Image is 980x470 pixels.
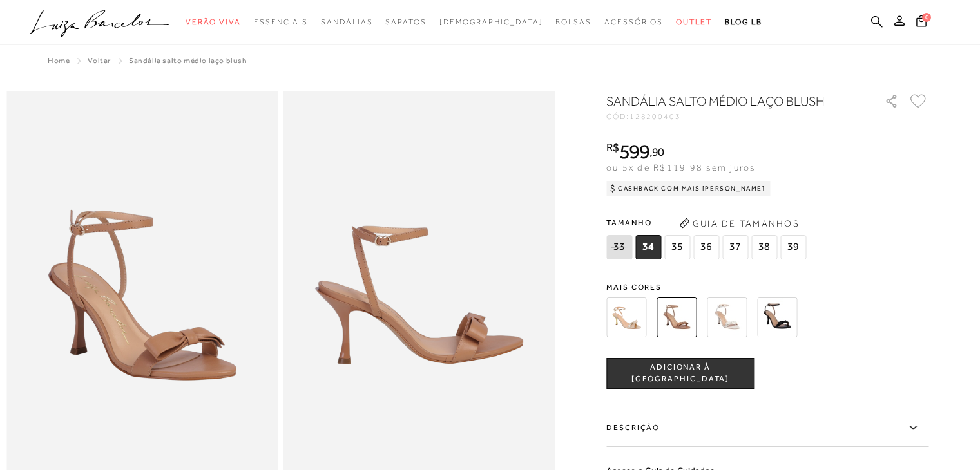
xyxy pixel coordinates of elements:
[757,297,797,337] img: SANDÁLIA SALTO MÉDIO LAÇO PRETA
[693,235,719,259] span: 36
[652,145,664,158] span: 90
[555,10,591,34] a: noSubCategoriesText
[606,358,754,389] button: ADICIONAR À [GEOGRAPHIC_DATA]
[88,56,111,65] a: Voltar
[606,162,755,173] span: ou 5x de R$119,98 sem juros
[48,56,70,65] a: Home
[664,235,690,259] span: 35
[606,283,928,291] span: Mais cores
[922,13,931,22] span: 0
[321,17,372,26] span: Sandálias
[725,17,762,26] span: BLOG LB
[607,362,754,384] span: ADICIONAR À [GEOGRAPHIC_DATA]
[606,409,928,447] label: Descrição
[676,10,712,34] a: noSubCategoriesText
[606,92,848,110] h1: SANDÁLIA SALTO MÉDIO LAÇO BLUSH
[385,17,426,26] span: Sapatos
[606,297,646,337] img: SANDÁLIA COM LAÇO DELICADO EM METALIZADO DOURADO DE SALTO ALTO
[606,235,632,259] span: 33
[254,10,308,34] a: noSubCategoriesText
[439,17,543,26] span: [DEMOGRAPHIC_DATA]
[676,17,712,26] span: Outlet
[912,14,930,32] button: 0
[629,112,681,121] span: 128200403
[129,56,247,65] span: SANDÁLIA SALTO MÉDIO LAÇO BLUSH
[385,10,426,34] a: noSubCategoriesText
[604,17,663,26] span: Acessórios
[635,235,661,259] span: 34
[186,10,241,34] a: noSubCategoriesText
[780,235,806,259] span: 39
[725,10,762,34] a: BLOG LB
[606,142,619,153] i: R$
[619,140,649,163] span: 599
[186,17,241,26] span: Verão Viva
[606,213,809,232] span: Tamanho
[606,113,864,120] div: CÓD:
[606,181,771,196] div: Cashback com Mais [PERSON_NAME]
[649,146,664,158] i: ,
[321,10,372,34] a: noSubCategoriesText
[751,235,777,259] span: 38
[707,297,747,337] img: SANDÁLIA SALTO MÉDIO LAÇO OFF WHITE
[675,213,803,234] button: Guia de Tamanhos
[657,297,697,337] img: SANDÁLIA SALTO MÉDIO LAÇO BLUSH
[604,10,663,34] a: noSubCategoriesText
[254,17,308,26] span: Essenciais
[722,235,748,259] span: 37
[439,10,543,34] a: noSubCategoriesText
[555,17,591,26] span: Bolsas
